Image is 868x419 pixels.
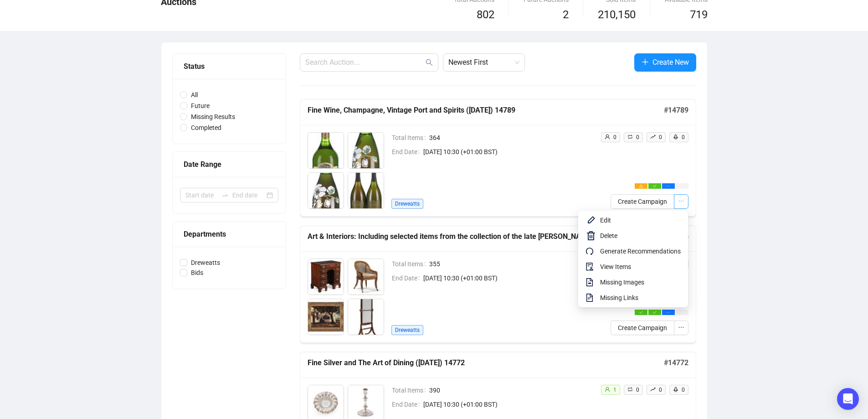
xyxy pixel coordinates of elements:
span: rise [650,387,656,392]
span: ellipsis [667,184,670,188]
img: 1001_1.jpg [308,259,344,295]
span: rocket [673,387,678,392]
span: 0 [682,134,685,140]
span: 355 [429,259,593,269]
span: retweet [627,387,633,392]
img: svg+xml;base64,PHN2ZyB4bWxucz0iaHR0cDovL3d3dy53My5vcmcvMjAwMC9zdmciIHhtbG5zOnhsaW5rPSJodHRwOi8vd3... [586,215,596,226]
input: End date [232,190,265,200]
span: file-text [586,292,596,303]
img: 1003_1.jpg [308,299,344,335]
div: Status [184,61,275,72]
span: 719 [690,8,708,21]
span: redo [586,246,596,257]
span: [DATE] 10:30 (+01:00 BST) [423,399,593,409]
span: 0 [682,387,685,393]
span: Missing Results [187,112,239,122]
input: Search Auction... [305,57,424,68]
span: [DATE] 10:30 (+01:00 BST) [423,273,593,283]
span: Create New [652,57,689,68]
span: check [653,184,657,188]
button: Create Campaign [611,321,674,335]
span: Completed [187,123,225,133]
h5: # 14772 [664,357,688,368]
a: Art & Interiors: Including selected items from the collection of the late [PERSON_NAME] ([DATE]) ... [300,226,696,343]
span: rise [650,134,656,140]
span: 0 [659,387,662,393]
span: to [221,191,229,199]
span: 802 [477,8,494,21]
img: 4_1.jpg [348,173,384,208]
span: Missing Images [600,277,681,287]
span: user [605,387,610,392]
span: Delete [600,231,681,241]
button: Create New [634,53,696,72]
span: check [639,310,643,314]
span: warning [639,184,643,188]
span: Total Items [392,385,429,395]
span: audit [586,261,596,272]
span: 390 [429,385,593,395]
span: 1 [613,387,616,393]
span: 0 [636,134,639,140]
img: 2_1.jpg [348,133,384,168]
img: svg+xml;base64,PHN2ZyB4bWxucz0iaHR0cDovL3d3dy53My5vcmcvMjAwMC9zdmciIHhtbG5zOnhsaW5rPSJodHRwOi8vd3... [586,230,596,241]
span: 0 [636,387,639,393]
img: 3_1.jpg [308,173,344,208]
span: 210,150 [598,6,636,24]
h5: Art & Interiors: Including selected items from the collection of the late [PERSON_NAME] ([DATE]) ... [308,231,664,242]
span: file-image [586,277,596,288]
span: ellipsis [678,324,684,331]
span: Total Items [392,259,429,269]
a: Fine Wine, Champagne, Vintage Port and Spirits ([DATE]) 14789#14789Total Items364End Date[DATE] 1... [300,99,696,217]
h5: # 14789 [664,105,688,116]
span: Create Campaign [618,197,667,207]
button: Create Campaign [611,194,674,209]
span: ellipsis [678,198,684,204]
h5: Fine Silver and The Art of Dining ([DATE]) 14772 [308,357,664,368]
span: Generate Recommendations [600,246,681,256]
span: swap-right [221,191,229,199]
span: Missing Links [600,293,681,303]
span: Newest First [448,54,519,71]
span: Future [187,101,213,111]
span: 0 [659,134,662,140]
span: End Date [392,273,423,283]
input: Start date [185,190,218,200]
span: End Date [392,147,423,157]
span: check [653,310,657,314]
span: retweet [627,134,633,140]
span: 364 [429,133,593,143]
span: plus [642,58,649,66]
span: Dreweatts [187,258,224,268]
span: search [426,59,433,66]
span: rocket [673,134,678,140]
img: 1_1.jpg [308,133,344,168]
div: Date Range [184,159,275,170]
span: Edit [600,215,681,225]
span: All [187,90,201,100]
span: Create Campaign [618,323,667,333]
div: Departments [184,228,275,240]
span: 0 [613,134,616,140]
span: 2 [563,8,569,21]
img: 1002_1.jpg [348,259,384,295]
span: [DATE] 10:30 (+01:00 BST) [423,147,593,157]
span: Dreweatts [391,325,423,335]
span: End Date [392,399,423,409]
span: View Items [600,262,681,272]
span: ellipsis [667,310,670,314]
span: Total Items [392,133,429,143]
h5: Fine Wine, Champagne, Vintage Port and Spirits ([DATE]) 14789 [308,105,664,116]
span: Dreweatts [391,199,423,209]
span: Bids [187,268,207,278]
img: 1004_1.jpg [348,299,384,335]
div: Open Intercom Messenger [837,388,859,410]
span: user [605,134,610,140]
